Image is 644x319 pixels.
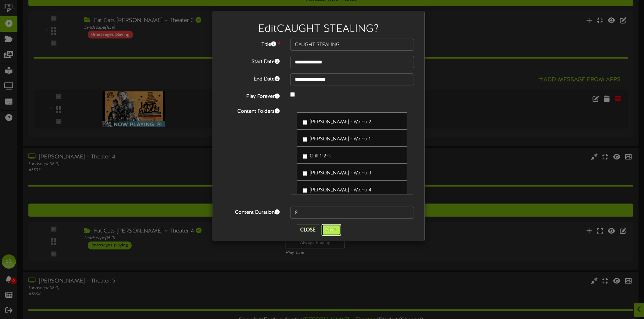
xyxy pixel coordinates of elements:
button: Save [321,224,341,236]
span: [PERSON_NAME] - Menu 1 [310,136,370,142]
label: Content Duration [218,207,285,216]
input: [PERSON_NAME] - Menu 3 [303,171,307,176]
span: Grill 1-2-3 [310,153,331,159]
span: [PERSON_NAME] - Menu 2 [310,119,371,125]
input: Grill 1-2-3 [303,154,307,159]
input: [PERSON_NAME] - Menu 2 [303,120,307,125]
span: [PERSON_NAME] - Menu 3 [310,170,371,176]
input: [PERSON_NAME] - Menu 1 [303,137,307,142]
input: [PERSON_NAME] - Menu 4 [303,188,307,193]
button: Close [296,224,320,236]
label: Content Folders [218,106,285,115]
input: Title [290,39,414,51]
span: [PERSON_NAME] - Menu 4 [310,188,371,193]
label: Start Date [218,56,285,66]
input: 15 [290,207,414,219]
label: Play Forever [218,91,285,100]
label: End Date [218,73,285,83]
label: Title [218,39,285,48]
h2: Edit CAUGHT STEALING ? [223,23,414,35]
